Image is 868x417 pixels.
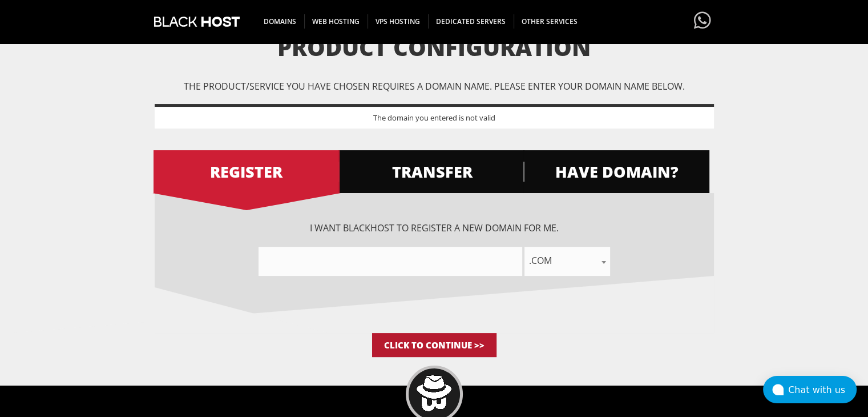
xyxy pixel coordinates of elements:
a: TRANSFER [338,150,524,193]
span: OTHER SERVICES [514,14,586,29]
input: Click to Continue >> [372,333,496,357]
div: The domain you entered is not valid [155,104,714,129]
span: .com [524,252,610,268]
span: REGISTER [154,162,340,182]
span: HAVE DOMAIN? [523,162,709,182]
span: DOMAINS [256,14,305,29]
a: REGISTER [154,150,340,193]
img: BlackHOST mascont, Blacky. [416,375,452,411]
div: I want BlackHOST to register a new domain for me. [155,222,714,276]
div: Chat with us [788,384,857,395]
span: VPS HOSTING [368,14,429,29]
span: DEDICATED SERVERS [428,14,514,29]
span: WEB HOSTING [304,14,368,29]
a: HAVE DOMAIN? [523,150,709,193]
button: Chat with us [763,376,857,403]
p: The product/service you have chosen requires a domain name. Please enter your domain name below. [155,80,714,93]
span: .com [524,247,610,276]
span: TRANSFER [338,162,524,182]
h1: Product Configuration [155,35,714,60]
